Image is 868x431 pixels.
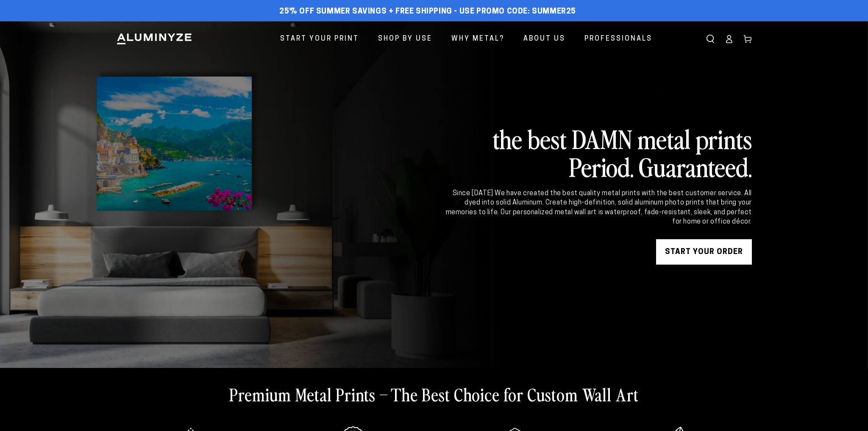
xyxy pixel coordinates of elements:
span: Why Metal? [451,33,504,45]
a: Professionals [578,28,659,50]
summary: Search our site [701,30,720,48]
h2: Premium Metal Prints – The Best Choice for Custom Wall Art [229,383,639,405]
h2: the best DAMN metal prints Period. Guaranteed. [444,124,752,180]
a: Why Metal? [445,28,511,50]
span: Shop By Use [378,33,432,45]
span: About Us [523,33,565,45]
a: START YOUR Order [656,239,752,265]
div: Since [DATE] We have created the best quality metal prints with the best customer service. All dy... [444,189,752,227]
span: Start Your Print [280,33,359,45]
a: Start Your Print [274,28,365,50]
a: About Us [517,28,572,50]
a: Shop By Use [372,28,439,50]
span: 25% off Summer Savings + Free Shipping - Use Promo Code: SUMMER25 [279,7,576,17]
img: Aluminyze [116,33,192,45]
span: Professionals [584,33,652,45]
